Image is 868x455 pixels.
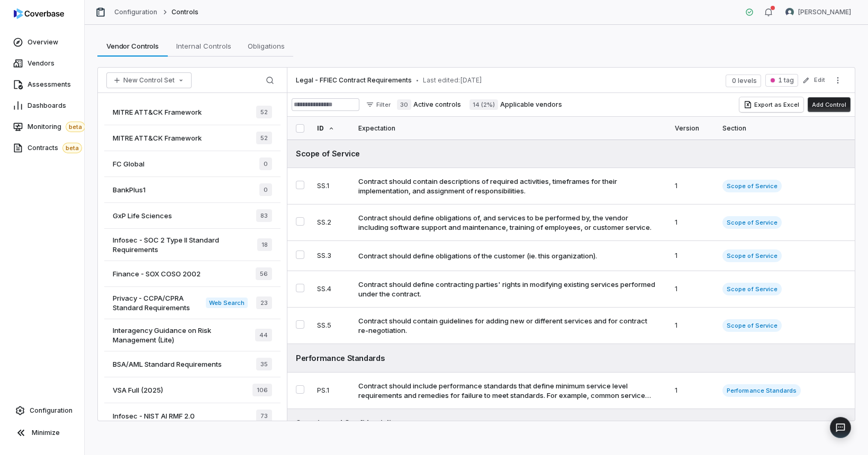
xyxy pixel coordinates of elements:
[469,99,562,110] label: Applicable vendors
[256,296,272,309] span: 23
[317,117,346,140] div: ID
[423,76,482,85] span: Last edited: [DATE]
[104,261,281,287] a: Finance - SOX COSO 200256
[102,39,163,53] span: Vendor Controls
[358,213,658,232] div: Contract should define obligations of, and services to be performed by, the vendor including soft...
[668,271,716,308] td: 1
[113,107,202,117] span: MITRE ATT&CK Framework
[28,80,71,89] span: Assessments
[739,97,803,112] button: Export as Excel
[28,59,55,68] span: Vendors
[104,377,281,403] a: VSA Full (2025)106
[113,326,255,345] span: Interagency Guidance on Risk Management (Lite)
[256,410,272,422] span: 73
[2,33,82,52] a: Overview
[113,185,146,194] span: BankPlus1
[259,157,272,170] span: 0
[243,39,289,53] span: Obligations
[104,319,281,351] a: Interagency Guidance on Risk Management (Lite)44
[255,329,272,341] span: 44
[2,138,82,157] a: Contractsbeta
[361,98,395,111] button: Filter
[2,75,82,94] a: Assessments
[104,229,281,261] a: Infosec - SOC 2 Type II Standard Requirements18
[358,251,597,261] div: Contract should define obligations of the customer (ie. this organization).
[2,54,82,73] a: Vendors
[416,77,419,84] span: •
[296,148,846,159] div: Scope of Service
[311,373,352,409] td: PS.1
[296,417,846,429] div: Security and Confidentiality
[722,249,781,262] span: Scope of Service
[732,77,757,85] span: 0 levels
[397,99,411,110] span: 30
[172,39,236,53] span: Internal Controls
[668,308,716,344] td: 1
[668,373,716,409] td: 1
[113,133,202,143] span: MITRE ATT&CK Framework
[104,403,281,429] a: Infosec - NIST AI RMF 2.073
[206,298,248,308] span: Web Search
[171,8,198,16] span: Controls
[113,359,222,369] span: BSA/AML Standard Requirements
[28,122,85,132] span: Monitoring
[799,71,828,90] button: Edit
[104,203,281,229] a: GxP Life Sciences83
[722,319,781,332] span: Scope of Service
[296,320,304,329] button: Select SS.5 control
[66,122,85,132] span: beta
[668,205,716,241] td: 1
[113,411,195,421] span: Infosec - NIST AI RMF 2.0
[2,96,82,115] a: Dashboards
[358,177,658,196] div: Contract should contain descriptions of required activities, timeframes for their implementation,...
[257,238,272,251] span: 18
[113,385,163,395] span: VSA Full (2025)
[798,8,851,16] span: [PERSON_NAME]
[311,168,352,205] td: SS.1
[256,358,272,370] span: 35
[358,117,662,140] div: Expectation
[722,216,781,229] span: Scope of Service
[296,284,304,292] button: Select SS.4 control
[113,269,201,278] span: Finance - SOX COSO 2002
[311,271,352,308] td: SS.4
[113,235,257,254] span: Infosec - SOC 2 Type II Standard Requirements
[829,72,846,88] button: More actions
[808,97,851,112] button: Add Control
[785,8,794,16] img: Danny Higdon avatar
[779,4,857,20] button: Danny Higdon avatar[PERSON_NAME]
[722,384,801,397] span: Performance Standards
[311,205,352,241] td: SS.2
[358,316,658,335] div: Contract should contain guidelines for adding new or different services and for contract re-negot...
[113,293,206,312] span: Privacy - CCPA/CPRA Standard Requirements
[104,177,281,203] a: BankPlus10
[675,117,710,140] div: Version
[668,168,716,205] td: 1
[30,406,73,415] span: Configuration
[778,76,794,85] span: 1 tag
[256,106,272,118] span: 52
[256,267,272,280] span: 56
[256,209,272,222] span: 83
[28,101,66,110] span: Dashboards
[106,72,192,88] button: New Control Set
[397,99,461,110] label: Active controls
[296,250,304,259] button: Select SS.3 control
[28,38,58,47] span: Overview
[32,429,60,437] span: Minimize
[256,132,272,144] span: 52
[376,101,391,109] span: Filter
[2,117,82,136] a: Monitoringbeta
[296,76,412,85] span: Legal - FFIEC Contract Requirements
[296,352,846,364] div: Performance Standards
[722,180,781,192] span: Scope of Service
[104,287,281,319] a: Privacy - CCPA/CPRA Standard RequirementsWeb Search23
[668,241,716,271] td: 1
[296,181,304,189] button: Select SS.1 control
[722,117,846,140] div: Section
[104,151,281,177] a: FC Global0
[4,401,80,420] a: Configuration
[358,381,658,400] div: Contract should include performance standards that define minimum service level requirements and ...
[114,8,158,16] a: Configuration
[104,125,281,151] a: MITRE ATT&CK Framework52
